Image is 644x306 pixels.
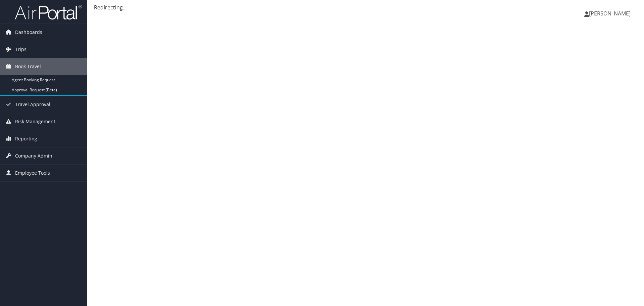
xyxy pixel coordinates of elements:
[584,3,637,24] a: [PERSON_NAME]
[15,4,82,20] img: airportal-logo.png
[15,41,26,58] span: Trips
[589,10,631,17] span: [PERSON_NAME]
[15,24,42,41] span: Dashboards
[94,3,637,11] div: Redirecting...
[15,113,55,130] span: Risk Management
[15,96,50,113] span: Travel Approval
[15,58,41,75] span: Book Travel
[15,147,52,164] span: Company Admin
[15,130,37,147] span: Reporting
[15,165,50,181] span: Employee Tools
